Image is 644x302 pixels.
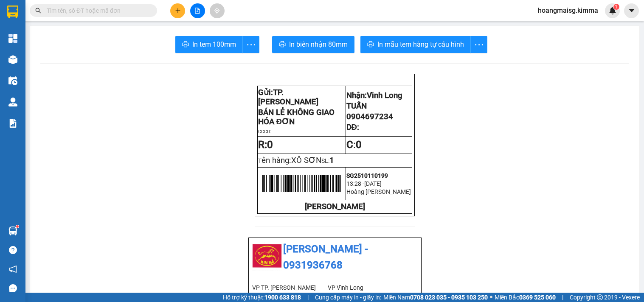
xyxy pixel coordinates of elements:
img: icon-new-feature [609,7,616,14]
span: CCCD: [258,129,271,134]
span: aim [214,8,220,14]
span: 1 [329,156,334,165]
button: aim [210,3,225,18]
span: : [346,139,362,151]
input: Tìm tên, số ĐT hoặc mã đơn [47,6,147,15]
button: printerIn tem 100mm [175,36,243,53]
span: hoangmaisg.kimma [531,5,605,16]
span: In mẫu tem hàng tự cấu hình [377,39,464,50]
span: Gửi: [258,88,318,106]
span: T [258,157,321,164]
span: ên hàng: [262,156,321,165]
span: notification [9,265,17,273]
strong: 1900 633 818 [264,294,301,301]
img: dashboard-icon [8,34,17,43]
span: 1 [615,4,618,10]
span: message [9,284,17,292]
span: question-circle [9,246,17,254]
span: TP. [PERSON_NAME] [258,88,318,106]
strong: C [346,139,353,151]
button: printerIn mẫu tem hàng tự cấu hình [360,36,471,53]
span: plus [175,8,181,14]
strong: [PERSON_NAME] [305,202,365,211]
span: In biên nhận 80mm [289,39,348,50]
span: 0 [356,139,362,151]
span: XÔ SƠN [291,156,321,165]
button: file-add [190,3,205,18]
button: more [470,36,487,53]
button: more [242,36,259,53]
span: | [307,293,309,302]
img: logo.jpg [252,241,282,271]
img: warehouse-icon [8,55,17,64]
span: 13:28 - [346,180,364,187]
span: printer [182,41,189,49]
span: Hoàng [PERSON_NAME] [346,188,411,195]
span: Vĩnh Long [367,91,402,100]
span: more [243,39,259,50]
span: 0 [267,139,273,151]
span: Miền Nam [383,293,488,302]
span: BÁN LẺ KHÔNG GIAO HÓA ĐƠN [258,108,335,126]
button: plus [170,3,185,18]
span: printer [367,41,374,49]
li: VP Vĩnh Long [328,283,404,292]
strong: 0369 525 060 [519,294,556,301]
button: printerIn biên nhận 80mm [272,36,354,53]
sup: 1 [613,4,619,10]
strong: 0708 023 035 - 0935 103 250 [410,294,488,301]
span: In tem 100mm [192,39,236,50]
span: 0904697234 [346,112,393,121]
span: copyright [597,294,603,300]
img: warehouse-icon [8,98,17,106]
img: solution-icon [8,119,17,128]
sup: 1 [16,225,19,228]
strong: R: [258,139,273,151]
span: SL: [321,157,329,164]
span: Nhận: [346,91,402,100]
span: Cung cấp máy in - giấy in: [315,293,381,302]
span: TUẤN [346,101,367,111]
span: ⚪️ [490,296,492,299]
li: VP TP. [PERSON_NAME] [252,283,328,292]
img: warehouse-icon [8,226,17,235]
img: logo-vxr [7,6,18,18]
span: more [471,39,487,50]
img: warehouse-icon [8,76,17,85]
span: | [562,293,563,302]
span: file-add [194,8,200,14]
span: caret-down [628,7,636,14]
span: DĐ: [346,123,359,132]
span: SG2510110199 [346,172,388,179]
span: Miền Bắc [495,293,556,302]
li: [PERSON_NAME] - 0931936768 [252,241,418,273]
button: caret-down [624,3,639,18]
span: search [35,8,41,14]
span: printer [279,41,286,49]
span: Hỗ trợ kỹ thuật: [223,293,301,302]
span: [DATE] [364,180,382,187]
